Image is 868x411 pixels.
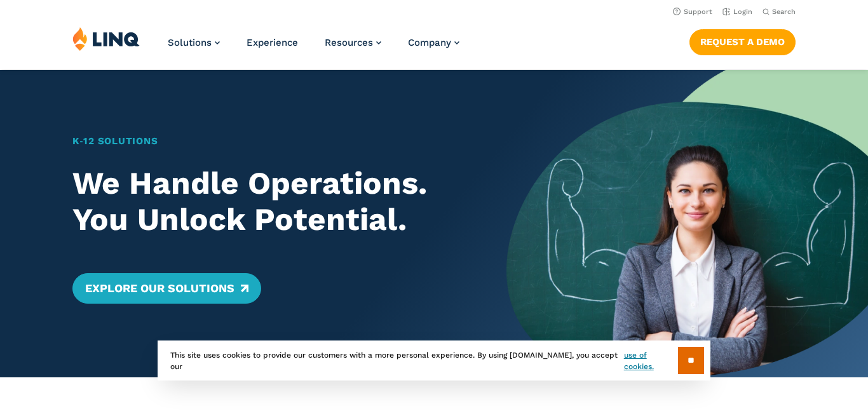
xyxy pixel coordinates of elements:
[158,340,710,381] div: This site uses cookies to provide our customers with a more personal experience. By using [DOMAIN...
[408,37,459,48] a: Company
[325,37,373,48] span: Resources
[168,37,220,48] a: Solutions
[72,134,471,149] h1: K‑12 Solutions
[506,70,868,377] img: Home Banner
[689,29,796,55] a: Request a Demo
[673,8,712,16] a: Support
[408,37,451,48] span: Company
[247,37,298,48] a: Experience
[168,27,459,69] nav: Primary Navigation
[168,37,212,48] span: Solutions
[772,8,796,16] span: Search
[722,8,752,16] a: Login
[325,37,381,48] a: Resources
[763,7,796,17] button: Open Search Bar
[624,349,678,372] a: use of cookies.
[72,27,140,51] img: LINQ | K‑12 Software
[689,27,796,55] nav: Button Navigation
[72,273,261,304] a: Explore Our Solutions
[72,165,471,237] h2: We Handle Operations. You Unlock Potential.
